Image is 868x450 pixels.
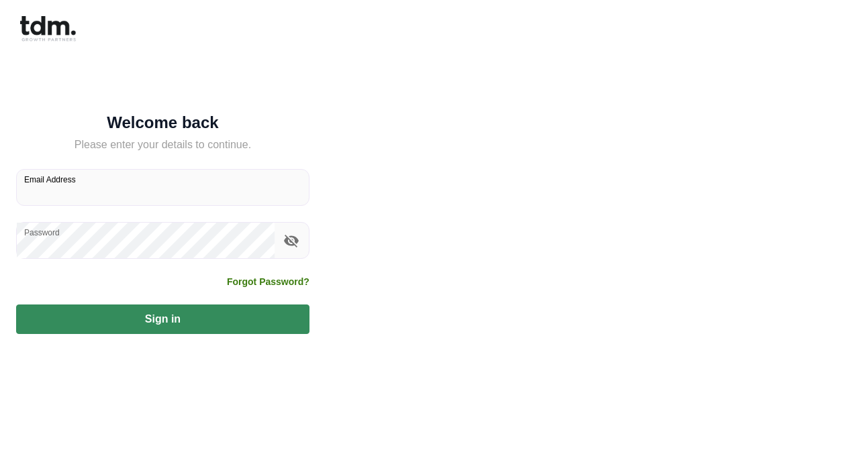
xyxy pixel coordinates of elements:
label: Password [24,227,60,238]
h5: Welcome back [16,116,309,129]
button: toggle password visibility [280,229,303,252]
label: Email Address [24,174,76,185]
button: Sign in [16,304,309,334]
a: Forgot Password? [227,275,309,288]
h5: Please enter your details to continue. [16,137,309,153]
